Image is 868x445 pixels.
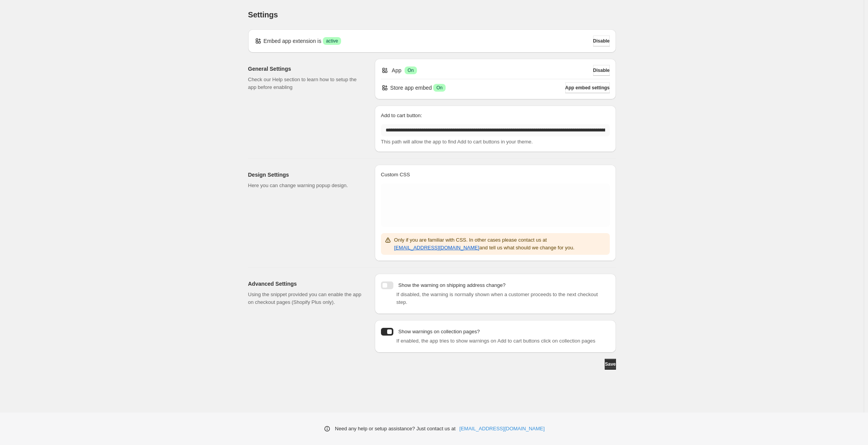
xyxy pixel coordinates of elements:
p: Show warnings on collection pages? [398,328,480,336]
button: Disable [593,65,610,76]
a: [EMAIL_ADDRESS][DOMAIN_NAME] [394,245,479,251]
p: Using the snippet provided you can enable the app on checkout pages (Shopify Plus only). [248,291,362,306]
h2: Design Settings [248,171,362,179]
a: [EMAIL_ADDRESS][DOMAIN_NAME] [460,425,545,433]
span: Disable [593,38,610,44]
span: Settings [248,10,278,19]
span: If disabled, the warning is normally shown when a customer proceeds to the next checkout step. [396,292,598,305]
p: App [392,66,401,74]
button: Disable [593,36,610,46]
span: Add to cart button: [381,113,422,118]
button: App embed settings [565,82,610,93]
span: active [326,38,338,44]
p: Check our Help section to learn how to setup the app before enabling [248,76,362,91]
p: Show the warning on shipping address change? [398,281,506,289]
span: App embed settings [565,85,610,91]
h2: General Settings [248,65,362,73]
span: On [436,85,443,91]
span: If enabled, the app tries to show warnings on Add to cart buttons click on collection pages [396,338,595,344]
span: This path will allow the app to find Add to cart buttons in your theme. [381,139,533,145]
p: Here you can change warning popup design. [248,182,362,189]
h2: Advanced Settings [248,280,362,288]
span: Disable [593,67,610,73]
span: On [408,67,414,73]
span: Save [605,361,616,367]
p: Only if you are familiar with CSS. In other cases please contact us at and tell us what should we... [394,236,607,252]
p: Embed app extension is [264,37,321,45]
button: Save [605,359,616,370]
p: Store app embed [390,84,432,92]
span: Custom CSS [381,172,410,177]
